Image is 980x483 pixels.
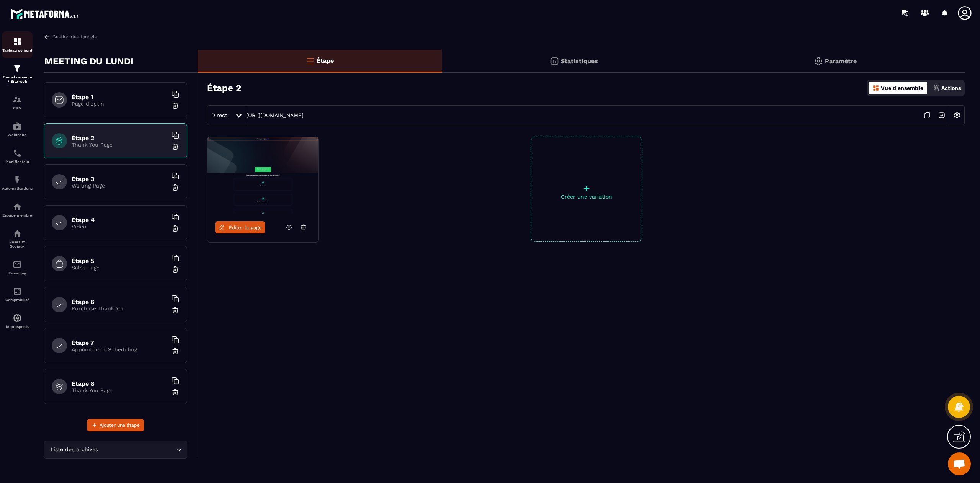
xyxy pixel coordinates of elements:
h6: Étape 4 [72,216,167,224]
a: Ouvrir le chat [948,452,971,475]
img: arrow-next.bcc2205e.svg [934,108,949,122]
p: Video [72,224,167,230]
img: bars-o.4a397970.svg [305,56,315,65]
a: formationformationCRM [2,89,33,116]
p: Sales Page [72,264,167,271]
img: setting-gr.5f69749f.svg [814,57,823,66]
img: trash [171,184,179,191]
p: Réseaux Sociaux [2,240,33,248]
p: E-mailing [2,271,33,275]
p: + [531,183,642,194]
h6: Étape 8 [72,380,167,387]
img: trash [171,225,179,232]
p: Paramètre [825,57,857,65]
a: social-networksocial-networkRéseaux Sociaux [2,223,33,254]
a: automationsautomationsAutomatisations [2,170,33,196]
img: arrow [44,33,51,40]
a: accountantaccountantComptabilité [2,281,33,308]
p: Planificateur [2,160,33,164]
a: automationsautomationsWebinaire [2,116,33,143]
p: Page d'optin [72,101,167,107]
h6: Étape 1 [72,93,167,101]
h6: Étape 6 [72,298,167,305]
p: Statistiques [561,57,598,65]
img: trash [171,102,179,109]
img: accountant [13,287,22,296]
p: Actions [941,85,961,91]
p: Vue d'ensemble [881,85,923,91]
img: trash [171,266,179,273]
a: Éditer la page [215,221,265,233]
p: Créer une variation [531,194,642,200]
a: formationformationTunnel de vente / Site web [2,58,33,89]
span: Éditer la page [229,225,262,230]
img: trash [171,348,179,355]
img: automations [13,175,22,184]
h6: Étape 2 [72,134,167,142]
img: actions.d6e523a2.png [933,85,940,91]
img: automations [13,202,22,211]
h6: Étape 3 [72,175,167,183]
p: Thank You Page [72,142,167,148]
a: Gestion des tunnels [44,33,97,40]
p: Webinaire [2,133,33,137]
input: Search for option [100,445,175,454]
p: Comptabilité [2,298,33,302]
img: stats.20deebd0.svg [550,57,559,66]
p: CRM [2,106,33,110]
p: Appointment Scheduling [72,346,167,352]
button: Ajouter une étape [87,419,144,431]
p: IA prospects [2,325,33,329]
img: formation [13,64,22,73]
img: logo [11,7,80,21]
img: social-network [13,229,22,238]
h6: Étape 7 [72,339,167,346]
p: Waiting Page [72,183,167,189]
a: schedulerschedulerPlanificateur [2,143,33,170]
p: Étape [317,57,334,64]
a: automationsautomationsEspace membre [2,196,33,223]
p: Espace membre [2,213,33,217]
p: Automatisations [2,186,33,191]
img: setting-w.858f3a88.svg [950,108,964,122]
img: automations [13,122,22,131]
a: formationformationTableau de bord [2,31,33,58]
img: trash [171,307,179,314]
span: Direct [211,112,227,118]
p: Thank You Page [72,387,167,393]
p: Tunnel de vente / Site web [2,75,33,83]
img: trash [171,388,179,396]
img: email [13,260,22,269]
span: Ajouter une étape [100,421,140,429]
h6: Étape 5 [72,257,167,264]
p: MEETING DU LUNDI [44,54,134,69]
img: dashboard-orange.40269519.svg [872,85,879,91]
img: formation [13,95,22,104]
img: image [207,137,318,214]
img: automations [13,313,22,323]
p: Purchase Thank You [72,305,167,312]
img: formation [13,37,22,46]
a: emailemailE-mailing [2,254,33,281]
h3: Étape 2 [207,83,241,93]
p: Tableau de bord [2,48,33,52]
a: [URL][DOMAIN_NAME] [246,112,304,118]
img: scheduler [13,148,22,158]
span: Liste des archives [49,445,100,454]
img: trash [171,143,179,150]
div: Search for option [44,441,187,459]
